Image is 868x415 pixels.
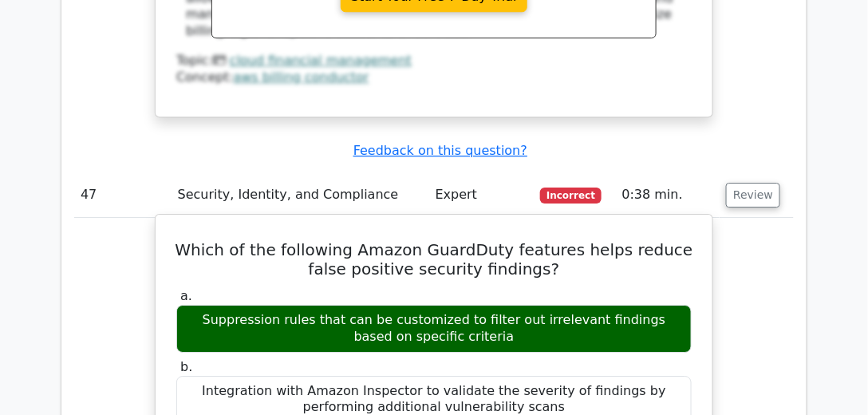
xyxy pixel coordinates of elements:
a: Feedback on this question? [353,143,527,158]
span: b. [180,359,192,374]
a: cloud financial management [230,53,412,68]
td: Expert [429,172,535,218]
span: Incorrect [540,188,602,204]
a: aws billing conductor [234,69,369,85]
div: Suppression rules that can be customized to filter out irrelevant findings based on specific crit... [176,305,692,353]
button: Review [726,183,780,207]
span: a. [180,288,192,303]
div: Concept: [176,69,692,86]
h5: Which of the following Amazon GuardDuty features helps reduce false positive security findings? [175,240,693,279]
div: Topic: [176,53,692,69]
td: 47 [74,172,172,218]
td: 0:38 min. [616,172,720,218]
td: Security, Identity, and Compliance [172,172,429,218]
